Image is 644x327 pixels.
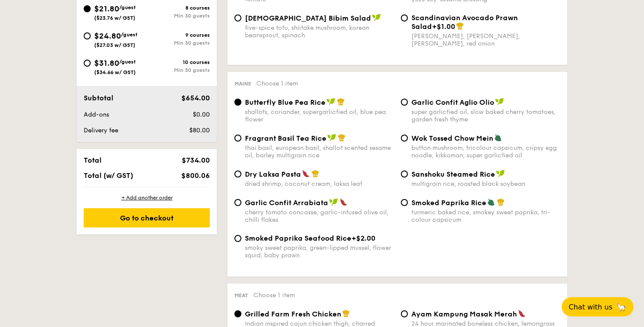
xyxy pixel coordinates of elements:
span: Wok Tossed Chow Mein [411,134,493,142]
div: turmeric baked rice, smokey sweet paprika, tri-colour capsicum [411,209,560,224]
span: +$1.00 [432,22,455,31]
span: Butterfly Blue Pea Rice [245,98,326,107]
div: shallots, coriander, supergarlicfied oil, blue pea flower [245,108,394,123]
input: $21.80/guest($23.76 w/ GST)8 coursesMin 30 guests [84,5,91,12]
div: 8 courses [147,5,210,11]
img: icon-vegan.f8ff3823.svg [496,170,505,178]
span: Scandinavian Avocado Prawn Salad [411,14,518,31]
span: Choose 1 item [253,291,295,299]
span: Chat with us [569,303,612,311]
div: Min 30 guests [147,13,210,19]
div: dried shrimp, coconut cream, laksa leaf [245,180,394,188]
div: cherry tomato concasse, garlic-infused olive oil, chilli flakes [245,209,394,224]
img: icon-chef-hat.a58ddaea.svg [337,98,345,106]
input: Smoked Paprika Seafood Rice+$2.00smoky sweet paprika, green-lipped mussel, flower squid, baby prawn [234,235,241,242]
span: Total [84,156,102,164]
input: Wok Tossed Chow Meinbutton mushroom, tricolour capsicum, cripsy egg noodle, kikkoman, super garli... [401,135,408,142]
input: Smoked Paprika Riceturmeric baked rice, smokey sweet paprika, tri-colour capsicum [401,199,408,206]
div: Min 30 guests [147,67,210,73]
input: Ayam Kampung Masak Merah24 hour marinated boneless chicken, lemongrass and lime leaf scented samb... [401,310,408,317]
input: Scandinavian Avocado Prawn Salad+$1.00[PERSON_NAME], [PERSON_NAME], [PERSON_NAME], red onion [401,14,408,21]
img: icon-vegan.f8ff3823.svg [372,14,381,21]
div: five-spice tofu, shiitake mushroom, korean beansprout, spinach [245,24,394,39]
span: ($23.76 w/ GST) [94,15,135,21]
img: icon-vegetarian.fe4039eb.svg [494,134,502,142]
span: Meat [234,292,248,299]
div: button mushroom, tricolour capsicum, cripsy egg noodle, kikkoman, super garlicfied oil [411,144,560,159]
img: icon-vegetarian.fe4039eb.svg [487,198,495,206]
input: Sanshoku Steamed Ricemultigrain rice, roasted black soybean [401,171,408,178]
span: $734.00 [182,156,210,164]
span: $80.00 [189,127,210,134]
input: Garlic Confit Arrabiatacherry tomato concasse, garlic-infused olive oil, chilli flakes [234,199,241,206]
span: $24.80 [94,31,121,41]
span: Grilled Farm Fresh Chicken [245,310,341,318]
span: Delivery fee [84,127,118,134]
span: Garlic Confit Arrabiata [245,199,328,207]
img: icon-spicy.37a8142b.svg [340,198,347,206]
div: 9 courses [147,32,210,38]
span: +$2.00 [351,234,375,242]
span: Subtotal [84,94,113,102]
input: Dry Laksa Pastadried shrimp, coconut cream, laksa leaf [234,171,241,178]
input: Grilled Farm Fresh ChickenIndian inspired cajun chicken thigh, charred broccoli, slow baked cherr... [234,310,241,317]
span: Total (w/ GST) [84,171,133,180]
input: $24.80/guest($27.03 w/ GST)9 coursesMin 30 guests [84,32,91,39]
img: icon-vegan.f8ff3823.svg [326,98,335,106]
span: /guest [121,32,138,38]
span: $800.06 [181,171,210,180]
span: Sanshoku Steamed Rice [411,170,495,178]
img: icon-vegan.f8ff3823.svg [329,198,338,206]
span: Smoked Paprika Seafood Rice [245,234,351,242]
input: [DEMOGRAPHIC_DATA] Bibim Saladfive-spice tofu, shiitake mushroom, korean beansprout, spinach [234,14,241,21]
span: $654.00 [181,94,210,102]
span: [DEMOGRAPHIC_DATA] Bibim Salad [245,14,371,22]
span: $31.80 [94,58,119,68]
img: icon-chef-hat.a58ddaea.svg [497,198,505,206]
span: Mains [234,81,251,87]
div: Go to checkout [84,208,210,227]
div: thai basil, european basil, shallot scented sesame oil, barley multigrain rice [245,144,394,159]
div: super garlicfied oil, slow baked cherry tomatoes, garden fresh thyme [411,108,560,123]
span: Garlic Confit Aglio Olio [411,98,494,107]
span: ($27.03 w/ GST) [94,42,135,48]
span: Smoked Paprika Rice [411,199,486,207]
img: icon-vegan.f8ff3823.svg [495,98,504,106]
span: /guest [119,59,136,65]
span: Fragrant Basil Tea Rice [245,134,326,142]
span: $0.00 [193,111,210,118]
img: icon-chef-hat.a58ddaea.svg [342,309,350,317]
span: 🦙 [616,302,626,312]
input: $31.80/guest($34.66 w/ GST)10 coursesMin 30 guests [84,60,91,67]
img: icon-spicy.37a8142b.svg [302,170,310,178]
img: icon-chef-hat.a58ddaea.svg [311,170,319,178]
input: Fragrant Basil Tea Ricethai basil, european basil, shallot scented sesame oil, barley multigrain ... [234,135,241,142]
span: ($34.66 w/ GST) [94,69,136,75]
div: 10 courses [147,59,210,65]
img: icon-vegan.f8ff3823.svg [327,134,336,142]
div: multigrain rice, roasted black soybean [411,180,560,188]
img: icon-spicy.37a8142b.svg [518,309,526,317]
span: Ayam Kampung Masak Merah [411,310,517,318]
span: Dry Laksa Pasta [245,170,301,178]
div: Min 30 guests [147,40,210,46]
img: icon-chef-hat.a58ddaea.svg [338,134,346,142]
div: smoky sweet paprika, green-lipped mussel, flower squid, baby prawn [245,244,394,259]
span: /guest [119,4,136,11]
div: + Add another order [84,194,210,201]
input: Butterfly Blue Pea Riceshallots, coriander, supergarlicfied oil, blue pea flower [234,99,241,106]
input: Garlic Confit Aglio Oliosuper garlicfied oil, slow baked cherry tomatoes, garden fresh thyme [401,99,408,106]
span: Choose 1 item [256,80,298,87]
div: [PERSON_NAME], [PERSON_NAME], [PERSON_NAME], red onion [411,32,560,47]
span: Add-ons [84,111,109,118]
img: icon-chef-hat.a58ddaea.svg [456,22,464,30]
span: $21.80 [94,4,119,14]
button: Chat with us🦙 [562,297,633,316]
